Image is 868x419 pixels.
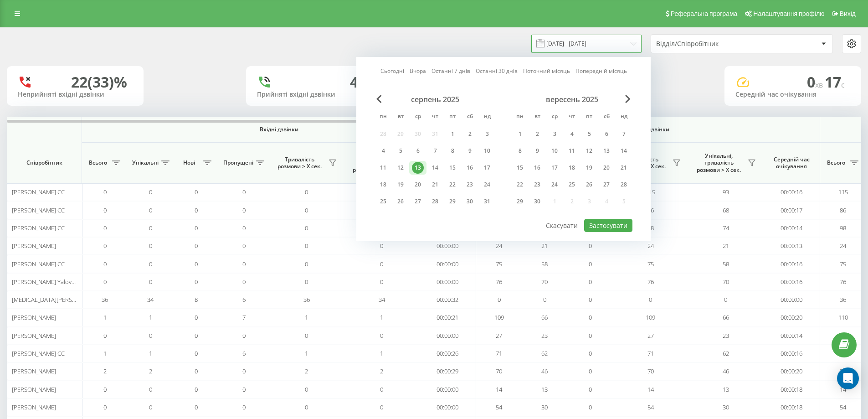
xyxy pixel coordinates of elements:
span: 109 [646,313,655,321]
div: сб 20 вер 2025 р. [598,161,615,175]
div: 8 [447,145,458,157]
div: 1 [447,128,458,140]
span: 21 [541,242,548,250]
abbr: понеділок [376,110,390,124]
div: нд 7 вер 2025 р. [615,127,632,141]
td: 00:00:20 [763,309,820,326]
td: 00:00:16 [763,255,820,273]
span: 0 [543,295,546,304]
td: 00:00:00 [419,255,476,273]
span: [PERSON_NAME] CC [12,224,65,232]
div: вт 12 серп 2025 р. [392,161,409,175]
div: 2 [464,128,476,140]
div: сб 9 серп 2025 р. [461,144,478,158]
span: 27 [840,331,846,340]
div: 17 [549,162,560,174]
span: 17 [825,72,845,92]
div: 2 [531,128,543,140]
span: 0 [724,295,727,304]
abbr: п’ятниця [446,110,459,124]
span: 0 [103,206,107,214]
div: 22 [447,179,458,191]
span: 36 [102,295,108,304]
span: 24 [647,242,654,250]
div: 4 [377,145,389,157]
div: сб 30 серп 2025 р. [461,195,478,208]
span: 0 [103,188,107,196]
span: Пропущені [223,159,253,166]
div: 17 [481,162,493,174]
div: нд 14 вер 2025 р. [615,144,632,158]
div: 24 [481,179,493,191]
span: [PERSON_NAME] CC [12,206,65,214]
span: 76 [496,278,502,286]
td: 00:00:00 [763,291,820,309]
td: 00:00:32 [419,291,476,309]
td: 00:00:14 [763,219,820,237]
span: 0 [242,224,246,232]
span: 0 [589,278,592,286]
span: Всього [825,159,847,166]
div: пн 15 вер 2025 р. [511,161,529,175]
div: ср 20 серп 2025 р. [409,178,426,191]
span: 0 [242,242,246,250]
span: 0 [649,295,652,304]
div: нд 28 вер 2025 р. [615,178,632,191]
span: 0 [589,295,592,304]
span: 34 [379,295,385,304]
span: 0 [305,331,308,340]
span: 7 [242,313,246,321]
span: [PERSON_NAME] CC [12,260,65,268]
span: Тривалість розмови > Х сек. [273,156,326,170]
div: чт 14 серп 2025 р. [426,161,444,175]
span: 0 [498,295,501,304]
span: Previous Month [376,95,382,103]
div: 18 [566,162,578,174]
span: 0 [195,331,198,340]
div: 21 [618,162,630,174]
div: пн 11 серп 2025 р. [375,161,392,175]
abbr: вівторок [394,110,407,124]
span: [PERSON_NAME] CC [12,188,65,196]
div: нд 3 серп 2025 р. [478,127,496,141]
span: 58 [541,260,548,268]
div: 11 [566,145,578,157]
td: 00:00:16 [763,345,820,362]
div: 5 [395,145,406,157]
abbr: неділя [617,110,631,124]
span: хв [815,80,825,90]
div: 3 [481,128,493,140]
a: Сьогодні [380,67,404,75]
span: Next Month [625,95,631,103]
div: 30 [464,196,476,207]
div: 12 [583,145,595,157]
span: [PERSON_NAME] [12,331,56,340]
span: Всього [87,159,109,166]
span: 0 [195,349,198,357]
div: пн 8 вер 2025 р. [511,144,529,158]
div: 6 [601,128,612,140]
span: 70 [723,278,729,286]
span: 0 [305,188,308,196]
span: 0 [103,260,107,268]
div: 18 [377,179,389,191]
abbr: середа [411,110,425,124]
span: 115 [838,188,848,196]
div: вт 26 серп 2025 р. [392,195,409,208]
span: 75 [496,260,502,268]
div: пн 25 серп 2025 р. [375,195,392,208]
span: 1 [380,349,383,357]
div: вт 5 серп 2025 р. [392,144,409,158]
div: пт 22 серп 2025 р. [444,178,461,191]
div: 16 [531,162,543,174]
span: 76 [647,278,654,286]
span: 0 [589,331,592,340]
span: 0 [380,242,383,250]
div: 7 [429,145,441,157]
abbr: субота [463,110,477,124]
div: ср 3 вер 2025 р. [546,127,563,141]
span: 76 [840,278,846,286]
div: 22 (33)% [71,73,127,91]
span: 27 [647,331,654,340]
span: 0 [380,331,383,340]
